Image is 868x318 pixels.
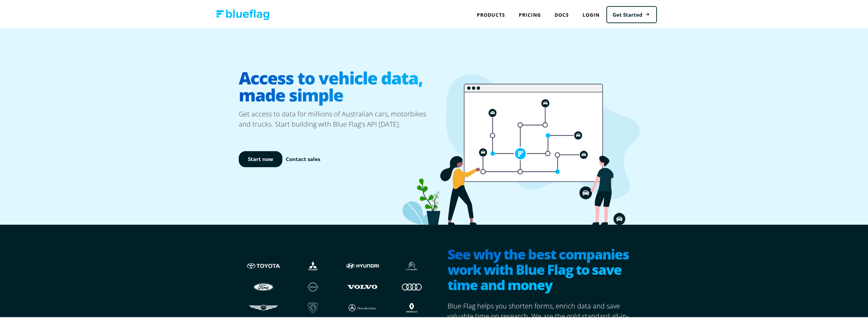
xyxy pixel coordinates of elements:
[470,7,512,21] div: Products
[606,5,657,22] a: Get Started
[512,7,548,21] a: Pricing
[295,300,331,313] img: Peugeot logo
[394,279,430,292] img: Audi logo
[394,258,430,271] img: Citroen logo
[239,63,437,108] h1: Access to vehicle data, made simple
[239,150,282,166] a: Start now
[216,9,269,19] img: Blue Flag logo
[548,7,576,21] a: Docs
[344,300,380,313] img: Mercedes logo
[295,258,331,271] img: Mistubishi logo
[246,258,281,271] img: Toyota logo
[576,7,606,21] a: Login to Blue Flag application
[239,108,437,128] p: Get access to data for millions of Australian cars, motorbikes and trucks. Start building with Bl...
[246,279,281,292] img: Ford logo
[295,279,331,292] img: Nissan logo
[394,300,430,313] img: Renault logo
[246,300,281,313] img: Genesis logo
[344,279,380,292] img: Volvo logo
[344,258,380,271] img: Hyundai logo
[447,245,634,293] h2: See why the best companies work with Blue Flag to save time and money
[286,154,320,162] a: Contact sales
